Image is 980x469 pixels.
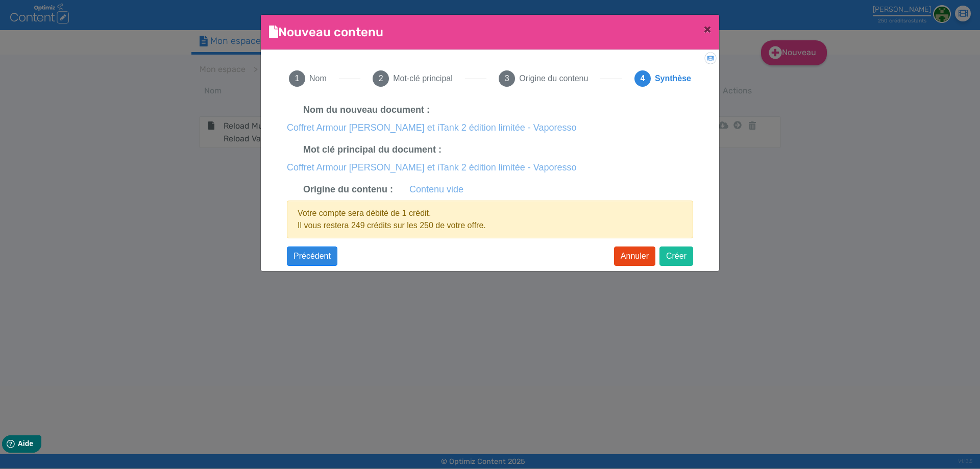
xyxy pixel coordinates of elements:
button: Précédent [287,246,337,266]
span: 2 [373,70,389,87]
label: Coffret Armour [PERSON_NAME] et iTank 2 édition limitée - Vaporesso [287,161,577,175]
span: Aide [52,8,67,16]
span: Il vous restera 249 crédits sur les 250 de votre offre [298,221,483,230]
div: Votre compte sera débité de 1 crédit. . [287,201,693,238]
button: Annuler [614,246,655,266]
label: Contenu vide [409,183,463,196]
button: 1Nom [277,58,339,99]
span: × [704,22,711,36]
span: 4 [634,70,651,87]
span: Synthèse [655,72,691,85]
button: Créer [659,246,693,266]
span: Nom [309,72,327,85]
button: 4Synthèse [622,58,703,99]
span: Origine du contenu [519,72,588,85]
span: 1 [289,70,305,87]
label: Coffret Armour [PERSON_NAME] et iTank 2 édition limitée - Vaporesso [287,121,577,135]
button: 3Origine du contenu [486,58,600,99]
button: Close [696,15,719,43]
h4: Nouveau contenu [269,23,383,41]
span: Mot-clé principal [393,72,452,85]
label: Mot clé principal du document : [303,143,442,157]
label: Nom du nouveau document : [303,103,430,117]
button: 2Mot-clé principal [360,58,464,99]
span: 3 [499,70,515,87]
label: Origine du contenu : [303,183,393,196]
